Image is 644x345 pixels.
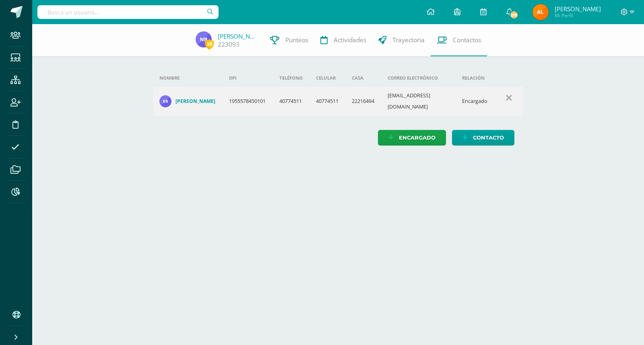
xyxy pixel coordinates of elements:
a: Contactos [431,24,487,56]
a: [PERSON_NAME] [159,95,216,107]
td: 22216494 [345,87,381,116]
a: Actividades [314,24,372,56]
th: Casa [345,69,381,87]
td: 40774511 [273,87,310,116]
th: DPI [223,69,273,87]
a: 223093 [218,40,239,49]
th: Celular [310,69,345,87]
td: 1955578450101 [223,87,273,116]
img: 2a6bf420d17e8e53ec41e809842577e2.png [196,31,212,47]
a: Trayectoria [372,24,431,56]
a: [PERSON_NAME] [218,32,258,40]
a: Punteos [264,24,314,56]
span: 218 [510,10,518,19]
img: af9b8bc9e20a7c198341f7486dafb623.png [533,4,549,20]
th: Teléfono [273,69,310,87]
span: 39 [205,39,214,49]
img: f70a976bdb68b5eef0729fa1955bf605.png [159,95,171,107]
span: Contactos [453,36,481,44]
a: Encargado [378,130,446,146]
span: Punteos [285,36,308,44]
a: Contacto [452,130,514,146]
td: 40774511 [310,87,345,116]
span: Encargado [399,130,436,145]
span: Contacto [473,130,504,145]
span: Trayectoria [392,36,425,44]
input: Busca un usuario... [37,5,219,19]
th: Relación [456,69,494,87]
td: Encargado [456,87,494,116]
th: Nombre [153,69,223,87]
th: Correo electrónico [381,69,456,87]
span: [PERSON_NAME] [555,5,601,13]
span: Mi Perfil [555,12,601,19]
h4: [PERSON_NAME] [175,98,215,105]
span: Actividades [334,36,366,44]
td: [EMAIL_ADDRESS][DOMAIN_NAME] [381,87,456,116]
